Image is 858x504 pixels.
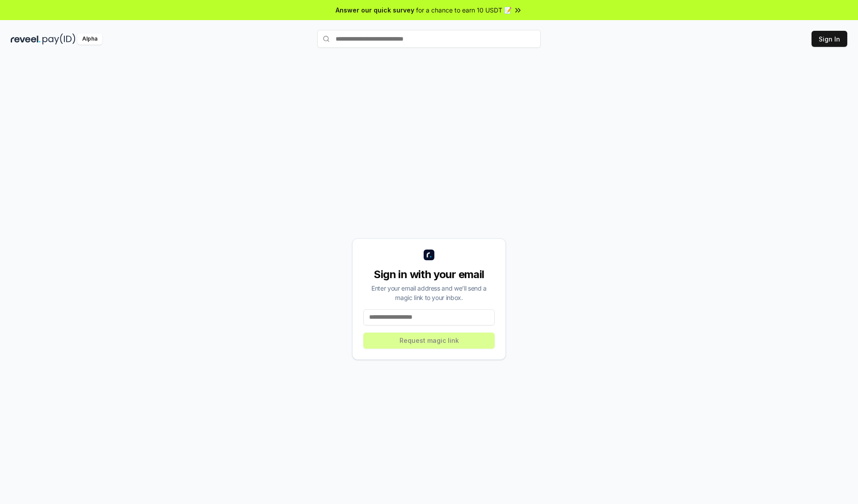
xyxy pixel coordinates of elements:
span: Answer our quick survey [336,5,414,15]
div: Sign in with your email [363,267,495,282]
span: for a chance to earn 10 USDT 📝 [416,5,512,15]
div: Enter your email address and we’ll send a magic link to your inbox. [363,283,495,302]
button: Sign In [812,31,847,47]
img: pay_id [42,33,76,45]
img: reveel_dark [11,33,41,45]
div: Alpha [77,33,102,45]
img: logo_small [424,250,434,260]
